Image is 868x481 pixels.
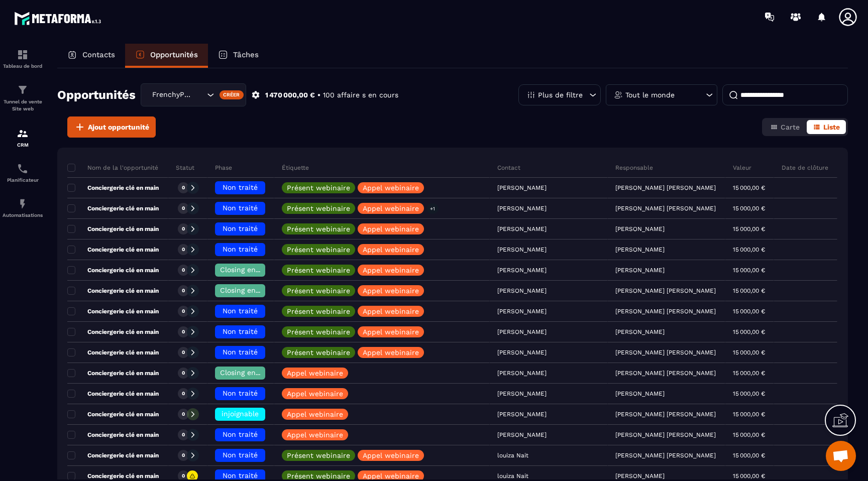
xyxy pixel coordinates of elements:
p: Contacts [82,50,115,59]
p: Présent webinaire [287,287,350,294]
p: Conciergerie clé en main [67,472,159,480]
input: Search for option [194,89,204,100]
p: Appel webinaire [363,287,419,294]
a: Opportunités [125,44,208,68]
h2: Opportunités [57,85,136,105]
p: 15 000,00 € [733,225,765,232]
p: 100 affaire s en cours [323,90,398,100]
p: Conciergerie clé en main [67,266,159,274]
p: 0 [182,246,185,253]
p: 0 [182,452,185,459]
span: Non traité [223,245,258,253]
p: Présent webinaire [287,349,350,356]
p: [PERSON_NAME] [PERSON_NAME] [615,370,716,377]
p: [PERSON_NAME] [615,225,665,232]
p: 15 000,00 € [733,411,765,418]
img: formation [17,49,29,61]
span: Closing en cours [220,266,277,274]
p: Présent webinaire [287,246,350,253]
p: Contact [497,164,520,172]
p: [PERSON_NAME] [PERSON_NAME] [615,411,716,418]
span: Non traité [223,389,258,397]
span: Non traité [223,348,258,356]
p: Tableau de bord [3,63,43,69]
p: Appel webinaire [287,411,343,418]
p: [PERSON_NAME] [PERSON_NAME] [615,287,716,294]
p: Appel webinaire [363,267,419,274]
p: [PERSON_NAME] [615,246,665,253]
span: Carte [781,123,800,131]
p: [PERSON_NAME] [PERSON_NAME] [615,205,716,212]
div: Ouvrir le chat [826,441,856,471]
p: 0 [182,287,185,294]
img: formation [17,84,29,96]
img: logo [14,9,104,28]
p: Conciergerie clé en main [67,451,159,459]
p: 15 000,00 € [733,267,765,274]
a: formationformationTableau de bord [3,41,43,76]
p: Appel webinaire [363,308,419,315]
p: Étiquette [282,164,309,172]
p: 15 000,00 € [733,452,765,459]
span: Liste [823,123,840,131]
p: [PERSON_NAME] [PERSON_NAME] [615,452,716,459]
p: Automatisations [3,212,43,218]
p: Phase [215,164,232,172]
p: 15 000,00 € [733,205,765,212]
p: • [317,90,320,100]
p: Appel webinaire [287,431,343,438]
a: automationsautomationsAutomatisations [3,190,43,225]
p: 0 [182,349,185,356]
p: Présent webinaire [287,205,350,212]
p: 15 000,00 € [733,308,765,315]
p: Appel webinaire [363,225,419,232]
p: [PERSON_NAME] [615,472,665,479]
p: Appel webinaire [287,370,343,377]
p: 15 000,00 € [733,246,765,253]
p: Appel webinaire [363,472,419,479]
a: formationformationTunnel de vente Site web [3,76,43,120]
span: Non traité [223,204,258,212]
a: formationformationCRM [3,120,43,155]
span: Non traité [223,451,258,459]
p: Conciergerie clé en main [67,246,159,254]
a: Contacts [57,44,125,68]
p: 15 000,00 € [733,328,765,335]
p: CRM [3,142,43,148]
span: Non traité [223,327,258,335]
button: Ajout opportunité [67,116,156,138]
p: Conciergerie clé en main [67,225,159,233]
p: 15 000,00 € [733,431,765,438]
p: 0 [182,267,185,274]
p: 15 000,00 € [733,349,765,356]
p: Planificateur [3,177,43,183]
p: Statut [176,164,194,172]
img: automations [17,198,29,210]
p: Conciergerie clé en main [67,328,159,336]
p: Conciergerie clé en main [67,431,159,439]
div: Search for option [141,83,246,106]
p: [PERSON_NAME] [PERSON_NAME] [615,431,716,438]
p: [PERSON_NAME] [615,267,665,274]
p: 15 000,00 € [733,184,765,191]
p: 0 [182,328,185,335]
img: formation [17,128,29,140]
p: Présent webinaire [287,225,350,232]
p: 0 [182,225,185,232]
p: [PERSON_NAME] [615,328,665,335]
p: 0 [182,184,185,191]
p: Valeur [733,164,751,172]
p: Présent webinaire [287,308,350,315]
p: Présent webinaire [287,267,350,274]
p: 15 000,00 € [733,287,765,294]
p: Opportunités [150,50,198,59]
p: Appel webinaire [363,349,419,356]
p: Appel webinaire [363,246,419,253]
span: injoignable [222,410,259,418]
p: Présent webinaire [287,184,350,191]
p: 15 000,00 € [733,472,765,479]
span: Ajout opportunité [88,122,149,132]
a: schedulerschedulerPlanificateur [3,155,43,190]
span: Non traité [223,224,258,232]
p: Appel webinaire [363,328,419,335]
